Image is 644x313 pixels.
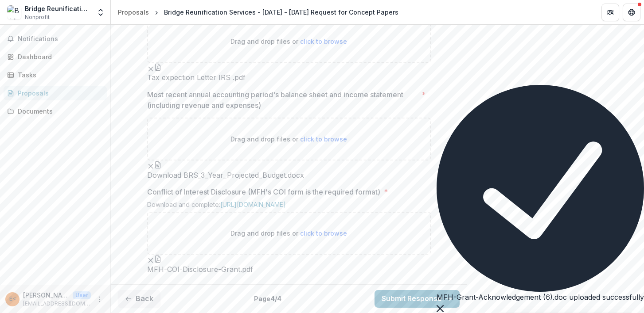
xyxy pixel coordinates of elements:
a: Documents [4,104,107,118]
a: Proposals [114,6,152,19]
a: [URL][DOMAIN_NAME] [220,201,286,208]
p: Drag and drop files or [230,229,347,238]
span: click to browse [300,38,347,45]
span: Nonprofit [25,13,50,21]
button: Open entity switcher [94,4,107,21]
p: Page 4 / 4 [254,294,281,303]
div: Remove FileTax expection Letter IRS .pdf [147,63,246,82]
span: Notifications [18,35,103,43]
button: Get Help [623,4,640,21]
span: Download BRS_3_Year_Projected_Budget.docx [147,171,304,179]
a: Proposals [4,86,107,100]
div: Bridge Reunification Services - [DATE] - [DATE] Request for Concept Papers [164,8,398,17]
button: Partners [601,4,619,21]
div: Documents [18,107,100,116]
nav: breadcrumb [114,6,402,19]
div: Download and complete: [147,201,431,212]
p: Drag and drop files or [230,37,347,46]
button: More [94,294,105,305]
button: Notifications [4,32,107,46]
span: click to browse [300,229,347,237]
p: Conflict of Interest Disclosure (MFH's COI form is the required format) [147,187,380,197]
button: Remove File [147,160,154,171]
span: Tax expection Letter IRS .pdf [147,73,246,82]
img: Bridge Reunification Services [7,5,21,19]
div: Bridge Reunification Services [25,4,91,13]
p: Most recent annual accounting period's balance sheet and income statement (including revenue and ... [147,89,418,111]
span: click to browse [300,135,347,143]
p: [EMAIL_ADDRESS][DOMAIN_NAME] [23,300,91,308]
button: Back [118,290,160,308]
div: Proposals [118,8,149,17]
button: Remove File [147,63,154,73]
div: Tasks [18,70,100,80]
button: Remove File [147,255,154,265]
div: Dashboard [18,52,100,61]
div: Elizabeth derickson <edericksonlcsw@gmail.com> [9,296,16,302]
a: Tasks [4,68,107,82]
div: Remove FileMFH-COI-Disclosure-Grant.pdf [147,255,253,274]
p: Drag and drop files or [230,134,347,144]
a: Dashboard [4,50,107,64]
p: User [73,291,91,299]
span: MFH-COI-Disclosure-Grant.pdf [147,265,253,274]
p: [PERSON_NAME] <[EMAIL_ADDRESS][DOMAIN_NAME]> [23,290,69,300]
div: Proposals [18,88,100,98]
div: Remove FileDownload BRS_3_Year_Projected_Budget.docx [147,160,304,179]
button: Submit Response [375,290,460,308]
